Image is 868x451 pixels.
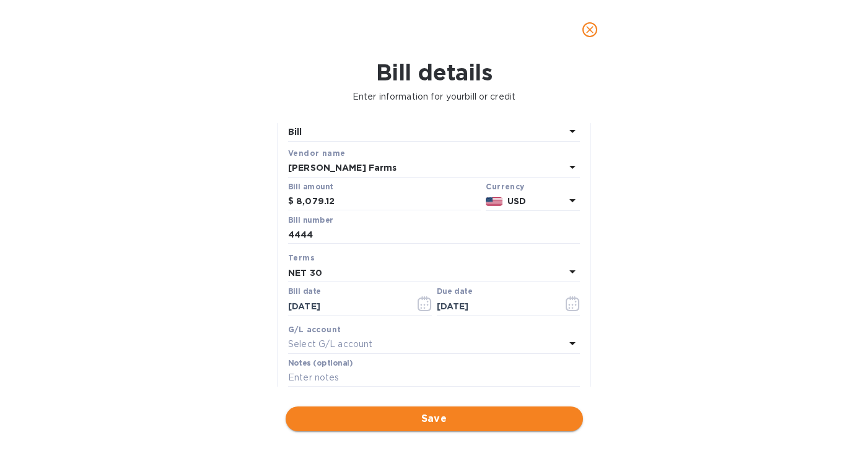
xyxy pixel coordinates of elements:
input: $ Enter bill amount [296,192,481,211]
b: Currency [486,182,524,191]
img: USD [486,197,502,206]
b: Bill [288,127,302,137]
div: $ [288,192,296,211]
label: Due date [437,288,472,296]
label: Notes (optional) [288,359,353,367]
b: Terms [288,253,315,262]
b: [PERSON_NAME] Farms [288,163,397,173]
b: USD [507,196,526,206]
input: Due date [437,297,554,316]
h1: Bill details [10,59,858,85]
input: Enter bill number [288,226,580,244]
label: Bill amount [288,183,333,191]
button: Save [286,406,583,431]
b: NET 30 [288,268,322,278]
label: Bill number [288,217,333,224]
b: Vendor name [288,148,345,158]
input: Enter notes [288,369,580,387]
label: Bill date [288,288,321,296]
p: Enter information for your bill or credit [10,90,858,103]
span: Save [296,411,573,426]
input: Select date [288,297,405,316]
p: Select G/L account [288,338,372,351]
button: close [575,15,605,45]
b: G/L account [288,325,341,334]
